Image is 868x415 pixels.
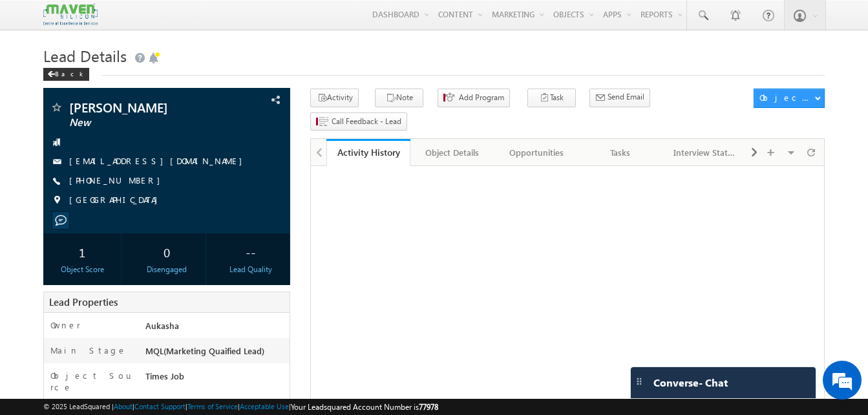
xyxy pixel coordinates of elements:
a: About [114,402,132,410]
div: Opportunities [505,145,567,160]
span: [PERSON_NAME] [69,101,221,114]
label: Main Stage [50,345,127,356]
label: Owner [50,319,81,331]
span: Lead Properties [49,295,118,308]
div: Object Score [47,264,118,275]
div: Back [43,68,89,81]
span: Add Program [459,92,504,103]
label: Object Source [50,370,133,393]
a: [EMAIL_ADDRESS][DOMAIN_NAME] [69,155,249,166]
span: [GEOGRAPHIC_DATA] [69,194,164,207]
div: Lead Quality [215,264,286,275]
a: Back [43,67,96,78]
span: Your Leadsquared Account Number is [291,402,438,412]
a: Opportunities [495,139,579,166]
span: Call Feedback - Lead [332,116,401,127]
button: Call Feedback - Lead [310,112,407,131]
div: Disengaged [131,264,202,275]
a: Object Details [410,139,494,166]
div: MQL(Marketing Quaified Lead) [142,345,290,363]
a: Contact Support [134,402,185,410]
div: Tasks [589,145,651,160]
div: Activity History [336,146,401,158]
span: Converse - Chat [653,377,728,388]
span: [PHONE_NUMBER] [69,175,167,187]
div: -- [215,240,286,264]
button: Task [527,89,576,107]
span: New [69,116,221,129]
div: Times Job [142,370,290,388]
div: Interview Status [673,145,736,160]
a: Terms of Service [187,402,238,410]
button: Note [375,89,423,107]
button: Add Program [438,89,510,107]
button: Activity [310,89,359,107]
a: Activity History [326,139,410,166]
span: 77978 [419,402,438,412]
div: Object Actions [759,92,814,103]
span: Send Email [608,91,644,103]
button: Send Email [589,89,650,107]
div: 1 [47,240,118,264]
a: Tasks [579,139,663,166]
span: © 2025 LeadSquared | | | | | [43,401,438,413]
button: Object Actions [754,89,825,108]
span: Aukasha [145,320,179,331]
img: carter-drag [634,376,644,387]
a: Interview Status [663,139,747,166]
div: Object Details [421,145,483,160]
div: 0 [131,240,202,264]
span: Lead Details [43,45,127,66]
img: Custom Logo [43,3,98,26]
a: Acceptable Use [240,402,289,410]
